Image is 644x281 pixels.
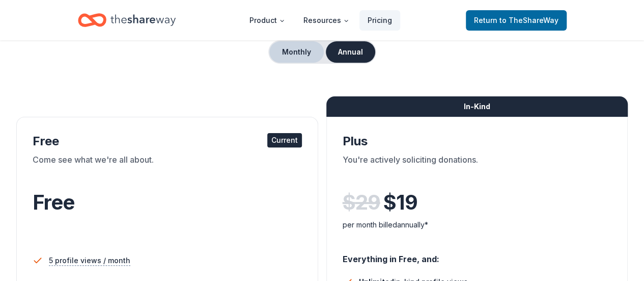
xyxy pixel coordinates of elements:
[499,16,558,24] span: to TheShareWay
[343,244,612,266] div: Everything in Free, and:
[269,41,324,63] button: Monthly
[295,10,357,31] button: Resources
[78,8,176,32] a: Home
[474,14,558,27] span: Return
[241,10,293,31] button: Product
[49,254,130,267] span: 5 profile views / month
[33,190,74,215] span: Free
[383,188,417,217] span: $ 19
[343,133,612,149] div: Plus
[326,41,375,63] button: Annual
[359,10,400,31] a: Pricing
[343,219,612,231] div: per month billed annually*
[267,133,302,147] div: Current
[466,10,567,31] a: Returnto TheShareWay
[326,96,628,117] div: In-Kind
[241,8,400,32] nav: Main
[33,154,302,182] div: Come see what we're all about.
[33,133,302,149] div: Free
[343,154,612,182] div: You're actively soliciting donations.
